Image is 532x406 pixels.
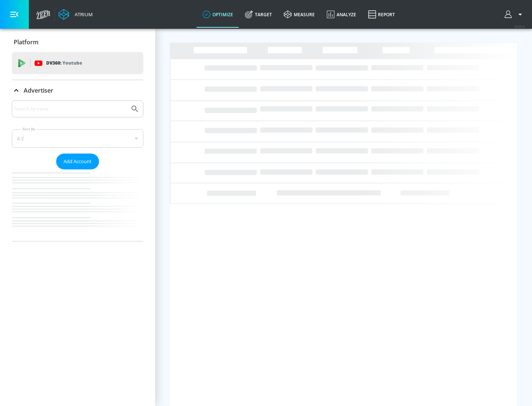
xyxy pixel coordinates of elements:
[12,80,143,101] div: Advertiser
[72,11,93,18] div: Atrium
[197,1,239,28] a: optimize
[46,59,82,67] p: DV360:
[21,127,37,131] label: Sort By
[278,1,321,28] a: measure
[58,9,93,20] a: Atrium
[362,1,401,28] a: Report
[12,32,143,52] div: Platform
[12,100,143,241] div: Advertiser
[14,38,38,46] p: Platform
[12,52,143,74] div: DV360: Youtube
[321,1,362,28] a: Analyze
[12,169,143,241] nav: list of Advertiser
[24,86,53,94] p: Advertiser
[239,1,278,28] a: Target
[62,59,82,67] p: Youtube
[15,104,127,114] input: Search by name
[514,24,525,28] span: v 4.25.4
[64,157,92,166] span: Add Account
[56,154,99,169] button: Add Account
[12,129,143,148] div: A-Z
